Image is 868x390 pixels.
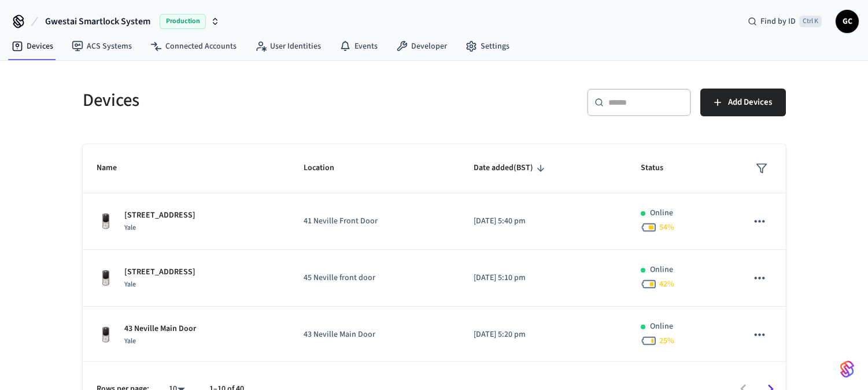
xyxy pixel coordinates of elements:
[650,321,673,333] p: Online
[304,215,446,227] p: 41 Neville Front Door
[124,279,136,289] span: Yale
[45,14,150,28] span: Gwestai Smartlock System
[246,36,330,57] a: User Identities
[124,209,195,222] p: [STREET_ADDRESS]
[799,16,822,27] span: Ctrl K
[97,326,115,344] img: Yale Assure Touchscreen Wifi Smart Lock, Satin Nickel, Front
[97,159,132,177] span: Name
[304,159,349,177] span: Location
[141,36,246,57] a: Connected Accounts
[641,159,678,177] span: Status
[330,36,387,57] a: Events
[62,36,141,57] a: ACS Systems
[97,269,115,288] img: Yale Assure Touchscreen Wifi Smart Lock, Satin Nickel, Front
[304,272,446,284] p: 45 Neville front door
[659,335,674,347] span: 25 %
[474,272,613,284] p: [DATE] 5:10 pm
[837,11,858,32] span: GC
[160,14,206,29] span: Production
[659,278,674,290] span: 42 %
[738,11,831,32] div: Find by IDCtrl K
[474,215,613,227] p: [DATE] 5:40 pm
[700,89,786,116] button: Add Devices
[124,266,195,278] p: [STREET_ADDRESS]
[474,159,548,177] span: Date added(BST)
[97,212,115,231] img: Yale Assure Touchscreen Wifi Smart Lock, Satin Nickel, Front
[650,264,673,276] p: Online
[840,360,854,378] img: SeamLogoGradient.69752ec5.svg
[728,95,772,110] span: Add Devices
[456,36,519,57] a: Settings
[124,323,196,335] p: 43 Neville Main Door
[836,10,859,33] button: GC
[2,36,62,57] a: Devices
[659,222,674,233] span: 54 %
[304,329,446,341] p: 43 Neville Main Door
[760,16,796,27] span: Find by ID
[124,223,136,233] span: Yale
[650,207,673,219] p: Online
[83,89,427,112] h5: Devices
[474,329,613,341] p: [DATE] 5:20 pm
[387,36,456,57] a: Developer
[124,336,136,346] span: Yale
